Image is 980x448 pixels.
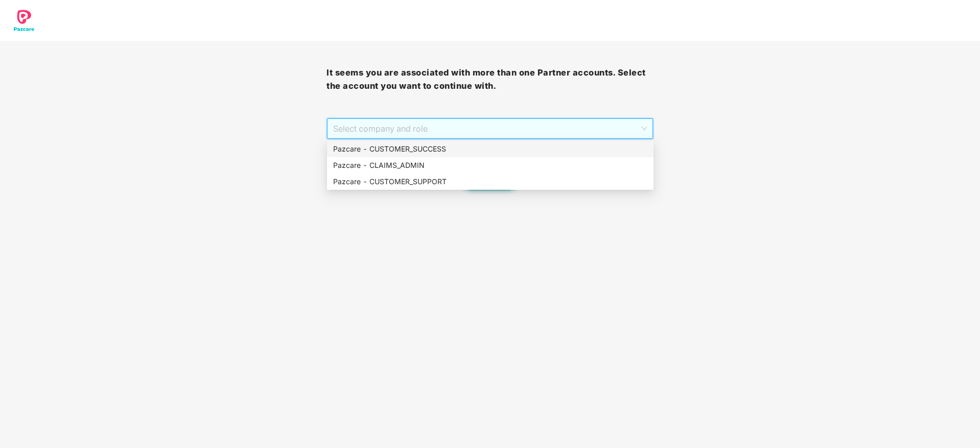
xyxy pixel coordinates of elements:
div: Pazcare - CUSTOMER_SUPPORT [327,173,654,190]
div: Pazcare - CUSTOMER_SUCCESS [333,143,647,155]
div: Pazcare - CUSTOMER_SUPPORT [333,176,647,187]
span: Select company and role [333,119,646,138]
div: Pazcare - CLAIMS_ADMIN [333,160,647,171]
h3: It seems you are associated with more than one Partner accounts. Select the account you want to c... [326,66,653,92]
div: Pazcare - CUSTOMER_SUCCESS [327,141,654,157]
div: Pazcare - CLAIMS_ADMIN [327,157,654,173]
